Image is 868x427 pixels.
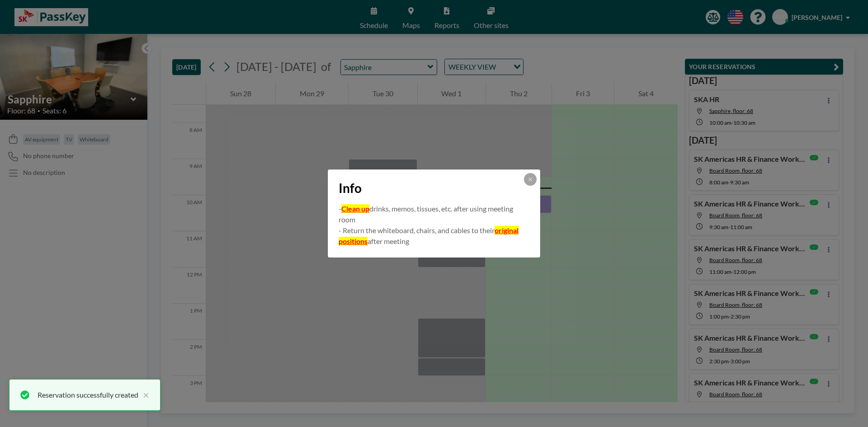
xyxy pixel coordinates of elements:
p: - Return the whiteboard, chairs, and cables to their after meeting [339,225,529,247]
p: - drinks, memos, tissues, etc. after using meeting room [339,203,529,225]
button: close [138,389,149,400]
u: Clean up [341,204,369,213]
div: Reservation successfully created [38,389,138,400]
span: Info [339,180,362,196]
